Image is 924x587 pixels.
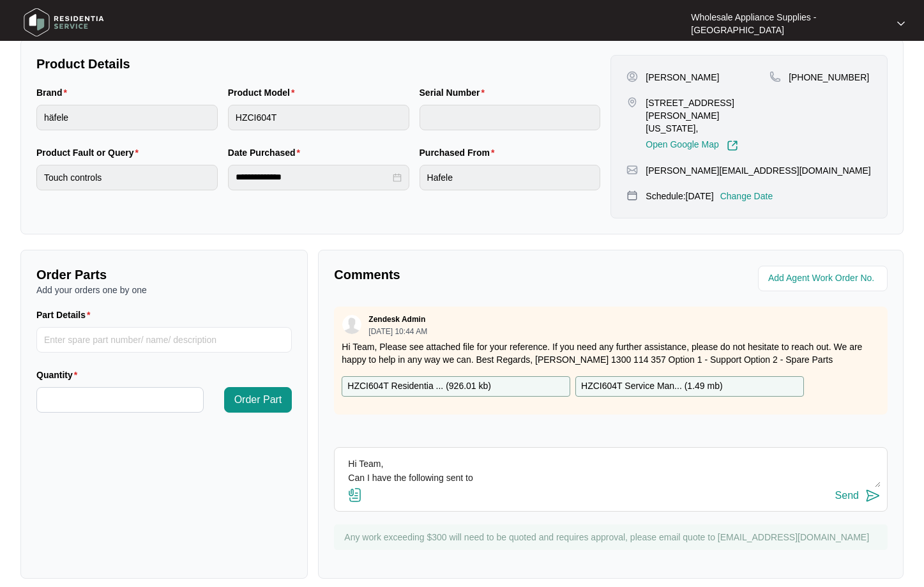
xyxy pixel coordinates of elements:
img: user-pin [626,71,638,82]
img: map-pin [769,71,781,82]
p: Schedule: [DATE] [646,190,713,202]
img: file-attachment-doc.svg [347,487,363,503]
p: Order Parts [36,266,292,284]
input: Date Purchased [236,171,390,184]
input: Purchased From [420,165,601,190]
p: Zendesk Admin [368,314,425,324]
label: Brand [36,86,72,99]
img: Link-External [727,140,738,151]
span: Order Part [234,392,282,408]
input: Add Agent Work Order No. [768,271,880,286]
p: Product Details [36,55,600,73]
label: Product Fault or Query [36,146,144,159]
a: Open Google Map [646,140,738,151]
p: Any work exceeding $300 will need to be quoted and requires approval, please email quote to [EMAI... [344,531,881,544]
img: send-icon.svg [865,488,881,503]
img: map-pin [626,190,638,201]
label: Serial Number [420,86,490,99]
p: Hi Team, Please see attached file for your reference. If you need any further assistance, please ... [342,340,880,366]
p: Comments [334,266,602,284]
p: Change Date [720,190,773,202]
input: Quantity [37,388,203,412]
textarea: Hi Team, Can I have the following sent to [341,454,881,487]
button: Order Part [224,387,292,413]
img: residentia service logo [19,3,109,42]
img: user.svg [342,315,361,334]
label: Quantity [36,369,82,381]
p: Add your orders one by one [36,284,292,296]
p: [DATE] 10:44 AM [368,328,427,335]
label: Part Details [36,309,96,321]
img: map-pin [626,96,638,108]
p: [PHONE_NUMBER] [789,71,869,84]
p: Wholesale Appliance Supplies - [GEOGRAPHIC_DATA] [691,11,886,36]
img: map-pin [626,164,638,176]
label: Date Purchased [228,146,305,159]
input: Brand [36,105,218,130]
div: Send [835,490,859,501]
button: Send [835,487,881,505]
p: [PERSON_NAME][EMAIL_ADDRESS][DOMAIN_NAME] [646,164,870,177]
label: Product Model [228,86,300,99]
p: [PERSON_NAME] [646,71,719,84]
label: Purchased From [420,146,500,159]
p: [STREET_ADDRESS][PERSON_NAME][US_STATE], [646,96,769,135]
p: HZCI604T Service Man... ( 1.49 mb ) [581,379,723,393]
input: Product Fault or Query [36,165,218,190]
img: dropdown arrow [897,20,905,27]
input: Product Model [228,105,409,130]
input: Part Details [36,327,292,353]
p: HZCI604T Residentia ... ( 926.01 kb ) [347,379,491,393]
input: Serial Number [420,105,601,130]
